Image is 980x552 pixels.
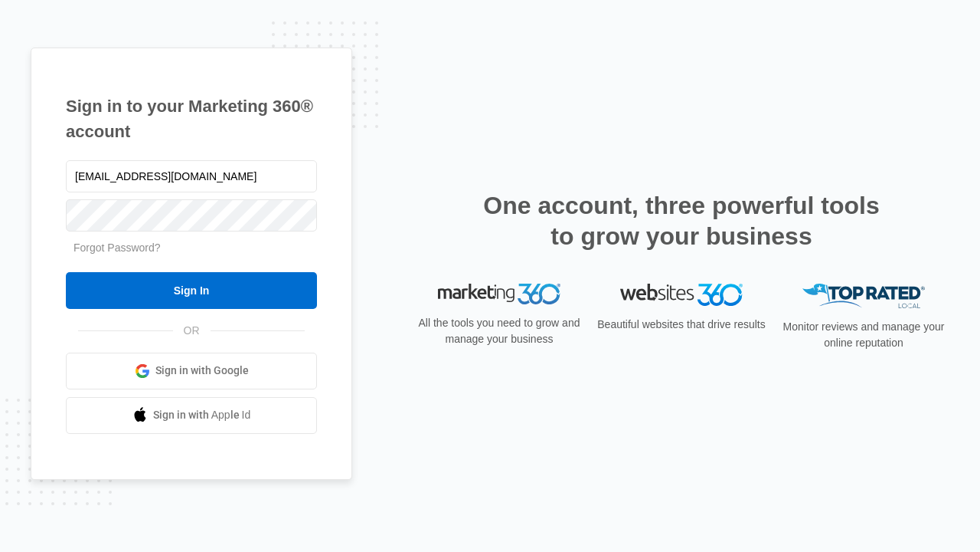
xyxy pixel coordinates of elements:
[413,315,585,347] p: All the tools you need to grow and manage your business
[479,190,884,251] h2: One account, three powerful tools to grow your business
[802,284,925,309] img: Top Rated Local
[778,319,949,351] p: Monitor reviews and manage your online reputation
[73,242,161,254] a: Forgot Password?
[66,272,317,309] input: Sign In
[596,317,767,333] p: Beautiful websites that drive results
[438,284,560,305] img: Marketing 360
[620,284,743,306] img: Websites 360
[66,397,317,434] a: Sign in with Apple Id
[153,407,251,423] span: Sign in with Apple Id
[173,323,211,339] span: OR
[66,94,317,144] h1: Sign in to your Marketing 360® account
[66,353,317,389] a: Sign in with Google
[155,363,249,379] span: Sign in with Google
[66,160,317,192] input: Email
